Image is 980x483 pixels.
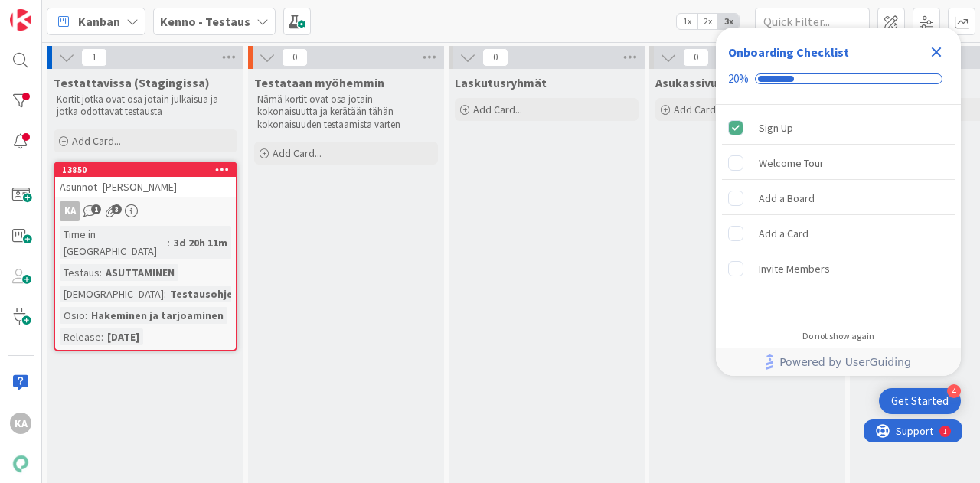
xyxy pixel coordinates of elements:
[779,353,911,371] span: Powered by UserGuiding
[101,328,103,345] span: :
[455,75,547,90] span: Laskutusryhmät
[166,286,257,302] div: Testausohjeet...
[879,388,961,414] div: Open Get Started checklist, remaining modules: 4
[55,163,236,177] div: 13850
[482,48,508,67] span: 0
[473,103,522,116] span: Add Card...
[102,264,178,281] div: ASUTTAMINEN
[802,330,874,342] div: Do not show again
[164,286,166,302] span: :
[759,224,808,243] div: Add a Card
[674,103,723,116] span: Add Card...
[759,259,830,278] div: Invite Members
[683,48,709,67] span: 0
[60,264,100,281] div: Testaus
[716,348,961,376] div: Footer
[112,204,122,214] span: 3
[924,40,949,64] div: Close Checklist
[60,226,168,259] div: Time in [GEOGRAPHIC_DATA]
[722,181,955,215] div: Add a Board is incomplete.
[697,14,718,29] span: 2x
[80,6,83,18] div: 1
[759,189,815,207] div: Add a Board
[168,234,170,251] span: :
[81,48,107,67] span: 1
[724,348,953,376] a: Powered by UserGuiding
[716,28,961,376] div: Checklist Container
[78,12,120,31] span: Kanban
[85,307,87,324] span: :
[72,134,121,148] span: Add Card...
[60,286,164,302] div: [DEMOGRAPHIC_DATA]
[718,14,739,29] span: 3x
[716,105,961,320] div: Checklist items
[722,111,955,145] div: Sign Up is complete.
[722,146,955,180] div: Welcome Tour is incomplete.
[10,413,31,434] div: KA
[87,307,227,324] div: Hakeminen ja tarjoaminen
[728,43,849,61] div: Onboarding Checklist
[170,234,231,251] div: 3d 20h 11m
[10,453,31,475] img: avatar
[655,75,723,90] span: Asukassivut
[282,48,308,67] span: 0
[722,252,955,286] div: Invite Members is incomplete.
[100,264,102,281] span: :
[728,72,949,86] div: Checklist progress: 20%
[62,165,236,175] div: 13850
[257,93,435,131] p: Nämä kortit ovat osa jotain kokonaisuutta ja kerätään tähän kokonaisuuden testaamista varten
[10,9,31,31] img: Visit kanbanzone.com
[891,393,949,409] div: Get Started
[273,146,322,160] span: Add Card...
[254,75,384,90] span: Testataan myöhemmin
[160,14,250,29] b: Kenno - Testaus
[57,93,234,119] p: Kortit jotka ovat osa jotain julkaisua ja jotka odottavat testausta
[60,328,101,345] div: Release
[947,384,961,398] div: 4
[728,72,749,86] div: 20%
[91,204,101,214] span: 1
[759,154,824,172] div: Welcome Tour
[32,2,70,21] span: Support
[103,328,143,345] div: [DATE]
[722,217,955,250] div: Add a Card is incomplete.
[759,119,793,137] div: Sign Up
[55,177,236,197] div: Asunnot -[PERSON_NAME]
[60,307,85,324] div: Osio
[755,8,870,35] input: Quick Filter...
[677,14,697,29] span: 1x
[54,75,210,90] span: Testattavissa (Stagingissa)
[55,163,236,197] div: 13850Asunnot -[PERSON_NAME]
[55,201,236,221] div: KA
[60,201,80,221] div: KA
